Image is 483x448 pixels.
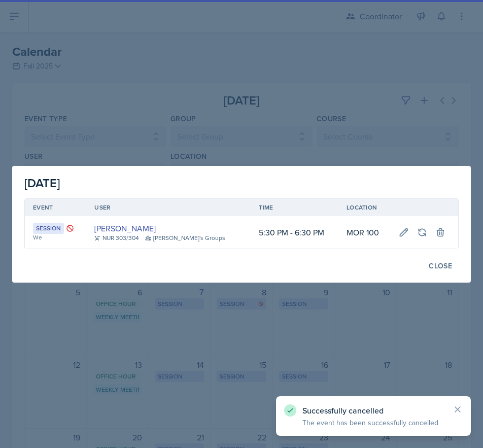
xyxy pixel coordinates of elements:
a: [PERSON_NAME] [94,222,156,234]
div: Close [429,262,452,270]
div: [PERSON_NAME]'s Groups [145,233,225,243]
p: The event has been successfully cancelled [302,418,444,428]
div: We [33,233,78,242]
th: User [86,199,251,216]
th: Time [251,199,338,216]
th: Event [25,199,86,216]
th: Location [338,199,391,216]
td: 5:30 PM - 6:30 PM [251,216,338,249]
p: Successfully cancelled [302,405,444,416]
div: NUR 303/304 [94,233,139,243]
button: Close [422,257,459,274]
div: [DATE] [24,174,459,192]
td: MOR 100 [338,216,391,249]
div: Session [33,223,64,234]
